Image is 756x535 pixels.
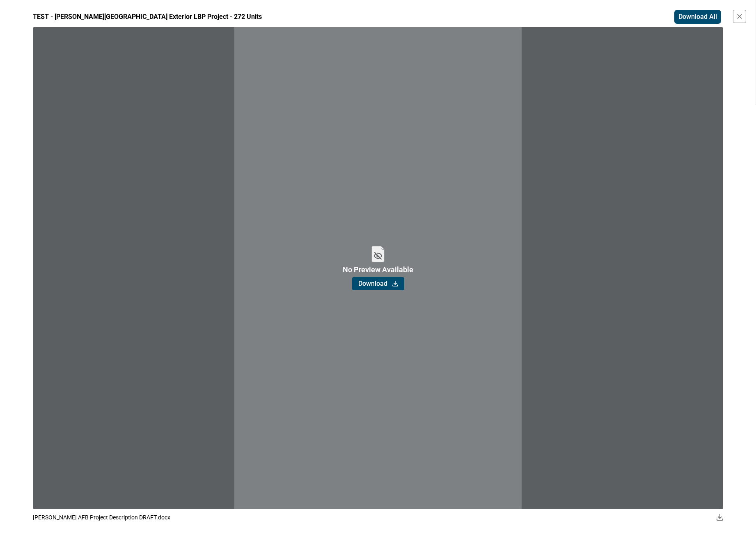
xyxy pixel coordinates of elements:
button: Download All [674,10,721,24]
span: Download All [678,13,717,21]
span: Download [359,280,388,288]
span: TEST - [PERSON_NAME][GEOGRAPHIC_DATA] Exterior LBP Project - 272 Units [33,13,262,21]
span: No Preview Available [343,266,413,274]
button: Download [352,277,404,290]
span: [PERSON_NAME] AFB Project Description DRAFT.docx [33,513,170,521]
